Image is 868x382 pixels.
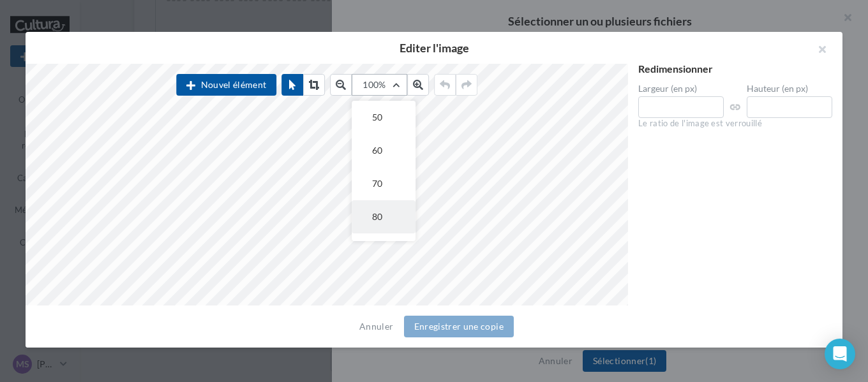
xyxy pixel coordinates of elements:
button: Annuler [354,319,398,334]
span: 50 [372,112,382,122]
div: Open Intercom Messenger [825,339,855,369]
span: 80 [372,211,382,222]
span: 70 [372,178,382,189]
span: 60 [372,145,382,156]
label: Largeur (en px) [638,84,724,93]
button: 50 [352,101,415,134]
button: 70 [352,167,415,200]
button: 100% [352,74,407,96]
button: Enregistrer une copie [404,316,514,337]
button: 60 [352,134,415,167]
label: Hauteur (en px) [747,84,832,93]
div: Redimensionner [638,64,832,74]
button: 80 [352,200,415,233]
div: Le ratio de l'image est verrouillé [638,118,832,129]
h2: Editer l'image [46,42,822,54]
